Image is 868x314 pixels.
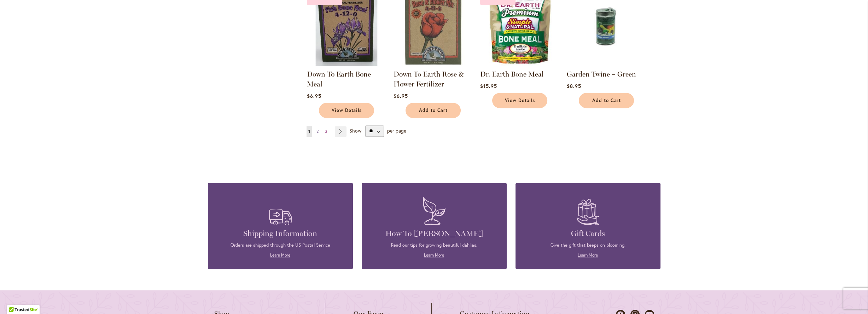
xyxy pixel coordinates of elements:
[567,70,636,78] a: Garden Twine – Green
[219,229,342,239] h4: Shipping Information
[406,103,461,118] button: Add to Cart
[332,107,362,113] span: View Details
[526,229,650,239] h4: Gift Cards
[387,127,406,134] span: per page
[319,103,374,118] a: View Details
[372,229,496,239] h4: How To [PERSON_NAME]
[349,127,361,134] span: Show
[526,242,650,248] p: Give the gift that keeps on blooming.
[419,107,448,113] span: Add to Cart
[307,70,371,88] a: Down To Earth Bone Meal
[325,129,327,134] span: 3
[505,97,535,103] span: View Details
[315,126,320,137] a: 2
[492,93,547,108] a: View Details
[270,252,290,258] a: Learn More
[307,61,386,67] a: Down To Earth Bone Meal Sold Out
[308,129,310,134] span: 1
[578,252,598,258] a: Learn More
[567,83,581,89] span: $8.95
[480,83,497,89] span: $15.95
[219,242,342,248] p: Orders are shipped through the US Postal Service
[592,97,621,103] span: Add to Cart
[480,70,544,78] a: Dr. Earth Bone Meal
[424,252,444,258] a: Learn More
[307,92,321,99] span: $6.95
[579,93,634,108] button: Add to Cart
[316,129,319,134] span: 2
[394,70,464,88] a: Down To Earth Rose & Flower Fertilizer
[394,92,408,99] span: $6.95
[480,61,559,67] a: Dr. Earth Bone Meal Sold Out
[323,126,329,137] a: 3
[394,61,472,67] a: Down To Earth Rose & Flower Fertilizer
[567,61,646,67] a: Garden Twine – Green
[372,242,496,248] p: Read our tips for growing beautiful dahlias.
[5,289,25,309] iframe: Launch Accessibility Center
